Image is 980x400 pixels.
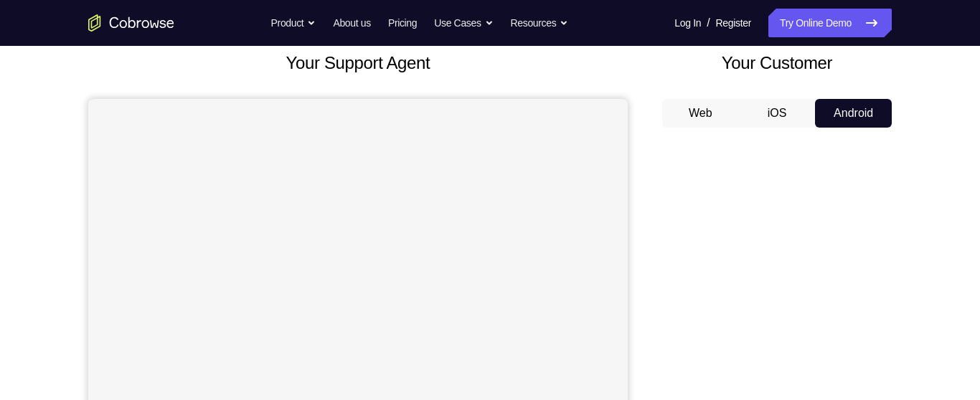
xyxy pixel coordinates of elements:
[707,14,710,32] span: /
[716,9,751,37] a: Register
[388,9,417,37] a: Pricing
[434,9,493,37] button: Use Cases
[739,99,816,128] button: iOS
[511,9,569,37] button: Resources
[333,9,370,37] a: About us
[768,9,892,37] a: Try Online Demo
[88,50,628,76] h2: Your Support Agent
[662,50,892,76] h2: Your Customer
[815,99,892,128] button: Android
[88,14,174,32] a: Go to the home page
[662,99,739,128] button: Web
[674,9,701,37] a: Log In
[271,9,316,37] button: Product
